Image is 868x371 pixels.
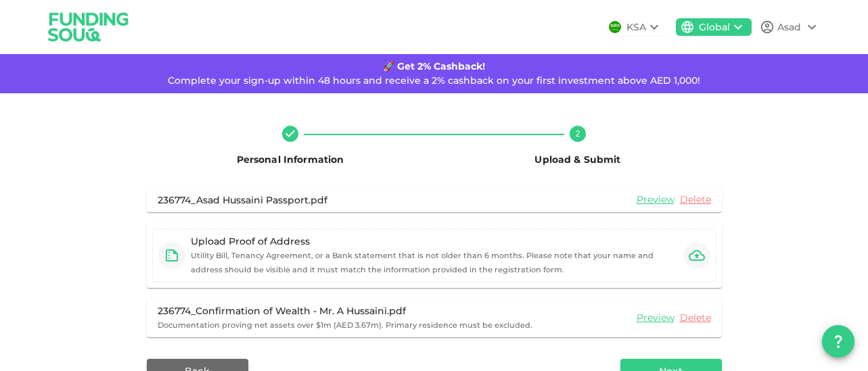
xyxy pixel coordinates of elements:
span: Personal Information [237,153,344,166]
small: Utility Bill, Tenancy Agreement, or a Bank statement that is not older than 6 months. Please note... [191,251,654,274]
small: Documentation proving net assets over $1m (AED 3.67m). Primary residence must be excluded. [158,320,532,330]
a: Delete [680,193,711,206]
span: Complete your sign-up within 48 hours and receive a 2% cashback on your first investment above AE... [168,74,700,86]
div: Global [699,20,730,34]
div: 236774_Asad Hussaini Passport.pdf [158,193,327,207]
div: KSA [626,20,646,34]
button: question [822,325,854,357]
img: flag-sa.b9a346574cdc8950dd34b50780441f57.svg [609,21,621,33]
strong: 🚀 Get 2% Cashback! [383,60,485,72]
a: Preview [637,193,675,206]
a: Preview [637,312,675,324]
div: Upload Proof of Address [191,234,678,248]
a: Delete [680,312,711,324]
span: Upload & Submit [534,153,620,166]
div: 236774_Confirmation of Wealth - Mr. A Hussaini.pdf [158,304,532,318]
text: 2 [576,129,580,139]
div: Asad [777,20,801,34]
